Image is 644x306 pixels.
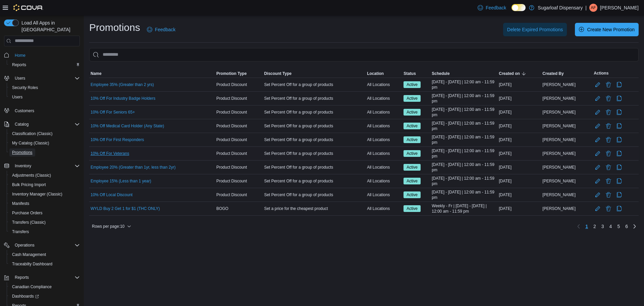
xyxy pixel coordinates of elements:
[593,223,596,230] span: 2
[367,137,390,142] span: All Locations
[407,150,418,157] span: Active
[9,292,80,300] span: Dashboards
[542,165,576,170] span: [PERSON_NAME]
[1,120,83,129] button: Catalog
[7,92,83,102] button: Users
[91,96,155,101] a: 10% Off For Industry Badge Holders
[216,206,228,211] span: BOGO
[366,70,402,78] button: Location
[263,149,366,158] div: Set Percent Off for a group of products
[497,70,541,78] button: Created on
[263,136,366,144] div: Set Percent Off for a group of products
[615,191,623,199] button: Clone Promotion
[604,163,612,171] button: Delete Promotion
[542,206,576,211] span: [PERSON_NAME]
[9,228,32,236] a: Transfers
[155,26,175,33] span: Feedback
[1,273,83,282] button: Reports
[7,218,83,227] button: Transfers (Classic)
[404,81,421,88] span: Active
[144,23,178,36] a: Feedback
[9,209,45,217] a: Purchase Orders
[12,51,28,59] a: Home
[91,82,154,87] a: Employee 35% (Greater than 2 yrs)
[9,283,54,291] a: Canadian Compliance
[542,192,576,198] span: [PERSON_NAME]
[216,137,247,142] span: Product Discount
[263,191,366,199] div: Set Percent Off for a group of products
[215,70,263,78] button: Promotion Type
[497,177,541,185] div: [DATE]
[607,221,615,232] a: Page 4 of 6
[507,26,563,33] span: Delete Expired Promotions
[512,4,526,11] input: Dark Mode
[12,120,80,128] span: Catalog
[91,192,132,198] a: 10% Off Local Discount
[7,83,83,92] button: Security Roles
[404,164,421,171] span: Active
[407,206,418,212] span: Active
[263,205,366,213] div: Set a price for the cheapest product
[499,71,520,76] span: Created on
[497,81,541,89] div: [DATE]
[1,50,83,60] button: Home
[542,137,576,142] span: [PERSON_NAME]
[89,222,134,230] button: Rows per page:10
[542,123,576,129] span: [PERSON_NAME]
[12,74,80,82] span: Users
[12,191,62,197] span: Inventory Manager (Classic)
[615,136,623,144] button: Clone Promotion
[615,122,623,130] button: Clone Promotion
[263,108,366,116] div: Set Percent Off for a group of products
[9,148,35,157] a: Promotions
[432,71,449,76] span: Schedule
[583,221,631,232] ul: Pagination for table:
[9,171,80,179] span: Adjustments (Classic)
[9,200,32,208] a: Manifests
[7,138,83,148] button: My Catalog (Classic)
[591,4,596,12] span: AF
[497,108,541,116] div: [DATE]
[216,178,247,184] span: Product Discount
[604,108,612,116] button: Delete Promotion
[216,71,247,76] span: Promotion Type
[15,275,29,280] span: Reports
[263,163,366,171] div: Set Percent Off for a group of products
[594,205,602,213] button: Edit Promotion
[631,222,639,230] a: Next page
[91,71,102,76] span: Name
[541,70,592,78] button: Created By
[407,82,418,88] span: Active
[404,136,421,143] span: Active
[12,229,29,234] span: Transfers
[404,191,421,198] span: Active
[432,93,496,104] span: [DATE] - [DATE] | 12:00 am - 11:59 pm
[15,243,35,248] span: Operations
[497,94,541,102] div: [DATE]
[9,61,29,69] a: Reports
[7,292,83,301] a: Dashboards
[542,71,563,76] span: Created By
[404,123,421,129] span: Active
[9,228,80,236] span: Transfers
[15,76,25,81] span: Users
[623,221,631,232] a: Page 6 of 6
[92,224,124,229] span: Rows per page : 10
[404,109,421,116] span: Active
[432,79,496,90] span: [DATE] - [DATE] | 12:00 am - 11:59 pm
[91,165,175,170] a: Employee 20% (Greater than 1yr, less than 2yr)
[604,205,612,213] button: Delete Promotion
[263,70,366,78] button: Discount Type
[9,93,25,101] a: Users
[216,123,247,129] span: Product Discount
[12,131,53,136] span: Classification (Classic)
[615,163,623,171] button: Clone Promotion
[264,71,291,76] span: Discount Type
[12,140,49,146] span: My Catalog (Classic)
[615,108,623,116] button: Clone Promotion
[367,192,390,198] span: All Locations
[9,93,80,101] span: Users
[9,218,48,226] a: Transfers (Classic)
[7,208,83,218] button: Purchase Orders
[589,4,597,12] div: Auriel Ferdinandson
